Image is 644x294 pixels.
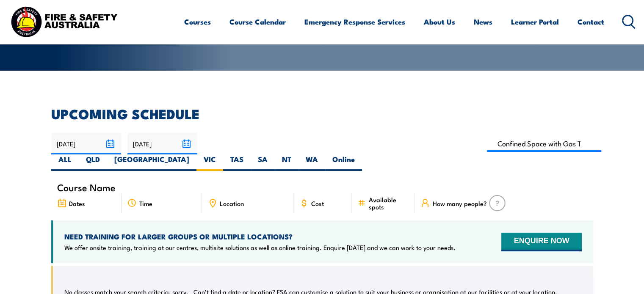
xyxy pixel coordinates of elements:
label: ALL [51,154,79,171]
span: Location [220,200,244,207]
label: WA [299,154,325,171]
span: How many people? [432,200,486,207]
a: Courses [184,11,211,33]
label: NT [275,154,299,171]
label: VIC [196,154,223,171]
input: Search Course [487,135,602,152]
label: TAS [223,154,251,171]
h4: NEED TRAINING FOR LARGER GROUPS OR MULTIPLE LOCATIONS? [64,232,456,241]
label: SA [251,154,275,171]
input: To date [127,133,197,154]
label: Online [325,154,362,171]
span: Course Name [57,184,116,191]
button: ENQUIRE NOW [501,233,581,251]
span: Dates [69,200,85,207]
span: Cost [311,200,324,207]
input: From date [51,133,121,154]
a: About Us [424,11,455,33]
label: [GEOGRAPHIC_DATA] [107,154,196,171]
span: Available spots [368,196,409,210]
a: News [474,11,492,33]
span: Time [139,200,152,207]
h2: UPCOMING SCHEDULE [51,107,593,119]
label: QLD [79,154,107,171]
a: Learner Portal [511,11,559,33]
p: We offer onsite training, training at our centres, multisite solutions as well as online training... [64,243,456,252]
a: Course Calendar [229,11,286,33]
a: Emergency Response Services [304,11,405,33]
a: Contact [578,11,604,33]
